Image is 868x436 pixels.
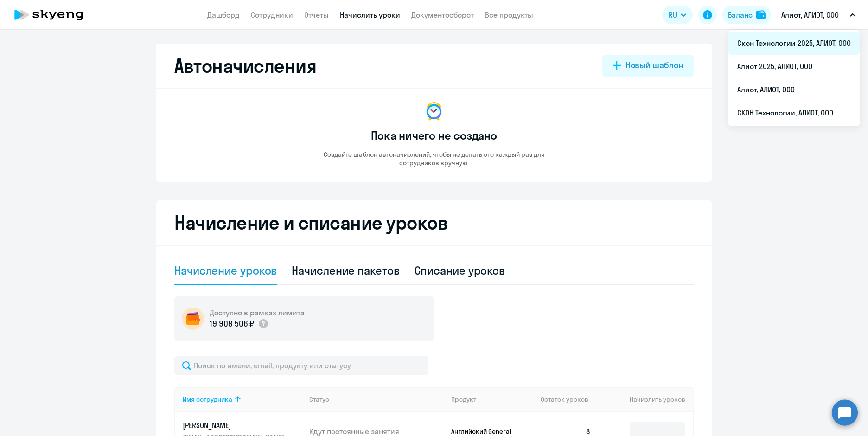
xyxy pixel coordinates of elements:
[292,263,399,278] div: Начисление пакетов
[541,395,598,404] div: Остаток уроков
[423,100,445,122] img: no-data
[182,308,204,330] img: wallet-circle.png
[183,395,302,404] div: Имя сотрудника
[451,395,534,404] div: Продукт
[781,9,839,20] p: Алиот, АЛИОТ, ООО
[728,30,860,126] ul: RU
[625,59,683,71] div: Новый шаблон
[174,212,694,234] h2: Начисление и списание уроков
[756,10,766,19] img: balance
[304,10,329,19] a: Отчеты
[411,10,474,19] a: Документооборот
[309,395,444,404] div: Статус
[304,150,564,167] p: Создайте шаблон автоначислений, чтобы не делать это каждый раз для сотрудников вручную.
[598,387,693,412] th: Начислить уроков
[174,263,277,278] div: Начисление уроков
[340,10,400,19] a: Начислить уроки
[602,55,694,77] button: Новый шаблон
[662,6,693,24] button: RU
[251,10,293,19] a: Сотрудники
[451,427,521,436] p: Английский General
[669,9,677,20] span: RU
[207,10,240,19] a: Дашборд
[174,356,428,375] input: Поиск по имени, email, продукту или статусу
[183,395,232,404] div: Имя сотрудника
[728,9,753,20] div: Баланс
[183,420,287,430] p: [PERSON_NAME]
[415,263,505,278] div: Списание уроков
[210,318,254,330] p: 19 908 506 ₽
[174,55,316,77] h2: Автоначисления
[309,395,329,404] div: Статус
[210,308,305,318] h5: Доступно в рамках лимита
[485,10,533,19] a: Все продукты
[777,4,860,26] button: Алиот, АЛИОТ, ООО
[451,395,476,404] div: Продукт
[371,128,497,143] h3: Пока ничего не создано
[541,395,588,404] span: Остаток уроков
[722,6,771,24] button: Балансbalance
